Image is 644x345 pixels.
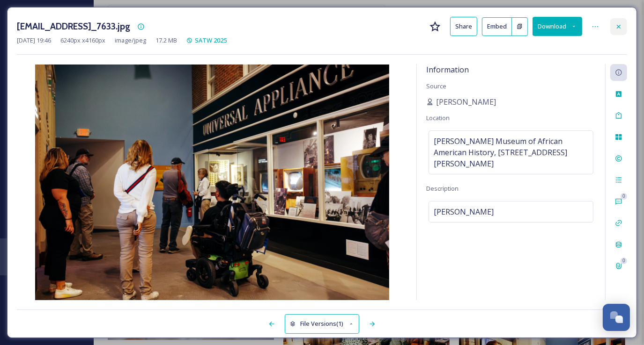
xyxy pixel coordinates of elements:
[533,17,582,36] button: Download
[60,36,105,45] span: 6240 px x 4160 px
[17,36,51,45] span: [DATE] 19:46
[482,17,512,36] button: Embed
[426,82,446,90] span: Source
[426,184,459,193] span: Description
[17,20,130,33] h3: [EMAIL_ADDRESS]_7633.jpg
[621,258,627,264] div: 0
[436,96,496,108] span: [PERSON_NAME]
[426,114,450,122] span: Location
[285,314,360,333] button: File Versions(1)
[603,304,630,331] button: Open Chat
[621,193,627,200] div: 0
[115,36,146,45] span: image/jpeg
[195,36,227,44] span: SATW 2025
[450,17,477,36] button: Share
[17,65,407,300] img: klockoco%40gmail.com-IMG_7633.jpg
[426,65,469,75] span: Information
[434,136,588,169] span: [PERSON_NAME] Museum of African American History, [STREET_ADDRESS][PERSON_NAME]
[434,206,494,217] span: [PERSON_NAME]
[155,36,177,45] span: 17.2 MB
